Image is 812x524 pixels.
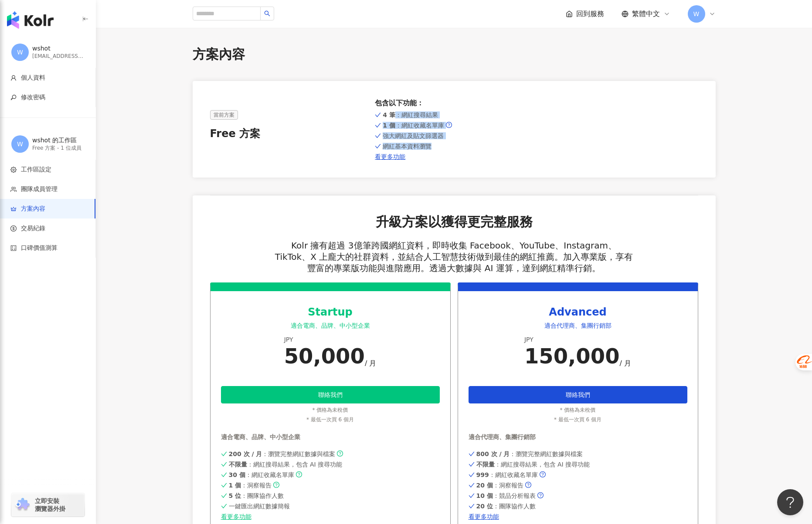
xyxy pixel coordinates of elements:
span: question-circle [525,482,531,488]
strong: 1 個 [229,482,241,489]
span: 工作區設定 [21,165,51,174]
div: * 價格為未稅價 [221,407,440,413]
span: ：網紅收藏名單庫 [383,122,444,129]
span: W [17,47,23,57]
span: ：網紅搜尋結果，包含 AI 搜尋功能 [476,461,590,468]
img: chrome extension [14,498,31,512]
span: question-circle [273,482,279,488]
span: ：團隊協作人數 [229,492,284,499]
span: check [221,450,227,457]
span: W [693,9,700,19]
span: 回到服務 [576,9,604,19]
span: 聯絡我們 [318,391,343,398]
span: 繁體中文 [632,9,660,19]
span: question-circle [337,450,343,457]
span: ：網紅搜尋結果，包含 AI 搜尋功能 [229,461,343,468]
div: wshot 的工作區 [32,136,85,145]
span: check [221,461,227,468]
span: check [221,503,227,510]
button: 聯絡我們 [221,386,440,403]
a: 回到服務 [566,9,604,19]
div: Startup [221,305,440,320]
strong: 10 個 [476,492,493,499]
strong: 30 個 [229,471,245,478]
span: question-circle [540,471,546,477]
strong: 200 次 / 月 [229,450,262,457]
span: calculator [10,245,17,251]
span: check [469,482,475,489]
strong: 1 個 [383,122,395,129]
div: * 價格為未稅價 [469,407,687,413]
strong: 4 筆 [383,111,395,118]
a: 看更多功能 [469,513,687,520]
span: 修改密碼 [21,93,45,102]
span: check [221,482,227,489]
span: check [469,450,475,457]
div: Advanced [469,305,687,320]
span: ：網紅收藏名單庫 [229,471,294,478]
span: check [375,122,381,129]
span: 口碑價值測算 [21,244,58,252]
span: key [10,94,17,101]
div: * 最低一次買 6 個月 [221,417,440,423]
div: 適合電商、品牌、中小型企業 [221,433,440,442]
span: check [469,492,475,499]
span: 立即安裝 瀏覽器外掛 [35,497,65,513]
strong: 800 次 / 月 [476,450,510,457]
span: ：瀏覽完整網紅數據與檔案 [476,450,583,457]
span: ：洞察報告 [229,482,272,489]
a: 看更多功能 [221,513,440,520]
span: check [375,143,381,150]
span: 聯絡我們 [566,391,590,398]
span: 適合代理商、集團行銷部 [544,322,612,329]
span: 適合電商、品牌、中小型企業 [291,322,370,329]
strong: 不限量 [476,461,495,468]
strong: 20 位 [476,503,493,510]
strong: 不限量 [229,461,247,468]
span: 當前方案 [210,110,238,120]
strong: 20 個 [476,482,493,489]
span: 方案內容 [21,205,45,213]
div: / 月 [620,359,631,368]
p: 升級方案以獲得更完整服務 [376,213,533,231]
div: JPY [524,336,631,344]
span: ：競品分析報表 [476,492,536,499]
div: Free 方案 [210,127,368,141]
a: chrome extension立即安裝 瀏覽器外掛 [11,493,85,517]
strong: 999 [476,471,489,478]
iframe: Help Scout Beacon - Open [777,489,803,515]
span: check [469,461,475,468]
span: W [17,139,23,149]
span: ：洞察報告 [476,482,523,489]
span: search [264,10,270,17]
span: question-circle [296,471,302,477]
span: ：團隊協作人數 [476,503,536,510]
span: 網紅基本資料瀏覽 [383,143,431,150]
span: 交易紀錄 [21,224,45,233]
span: check [375,111,381,118]
span: check [469,503,475,510]
a: 看更多功能 [375,153,533,160]
span: dollar [10,225,17,232]
div: 方案內容 [193,45,716,64]
img: logo [7,11,54,29]
span: user [10,75,17,81]
span: check [221,471,227,478]
span: 強大網紅及貼文篩選器 [383,132,444,139]
strong: 5 位 [229,492,241,499]
span: ：網紅搜尋結果 [383,111,438,118]
div: 50,000 [284,344,365,368]
div: 適合代理商、集團行銷部 [469,433,687,442]
span: question-circle [446,122,452,128]
span: check [221,492,227,499]
div: * 最低一次買 6 個月 [469,417,687,423]
div: Free 方案 - 1 位成員 [32,144,85,152]
span: check [375,132,381,139]
span: ：瀏覽完整網紅數據與檔案 [229,450,336,457]
span: check [469,471,475,478]
span: 團隊成員管理 [21,185,58,194]
div: / 月 [365,359,376,368]
div: [EMAIL_ADDRESS][DOMAIN_NAME] [32,53,85,60]
div: JPY [284,336,377,344]
button: 聯絡我們 [469,386,687,403]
